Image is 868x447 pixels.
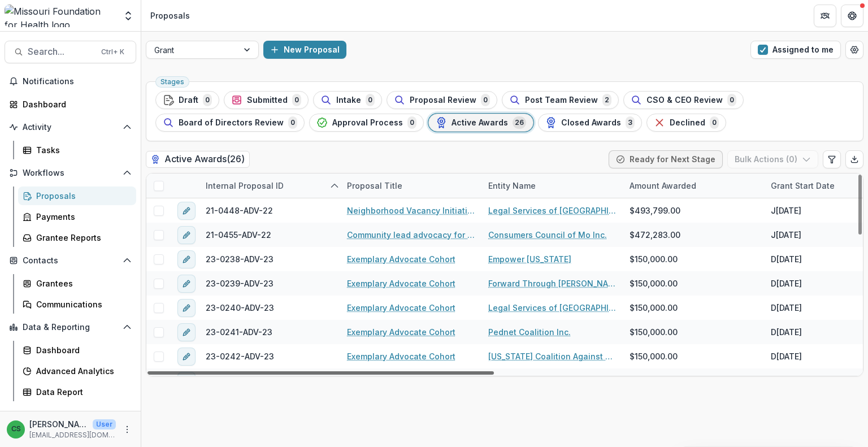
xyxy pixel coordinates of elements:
span: 23-0240-ADV-23 [206,302,274,314]
div: D[DATE] [771,302,802,314]
button: edit [177,348,196,366]
div: Entity Name [481,180,542,192]
button: Bulk Actions (0) [727,150,818,168]
span: 3 [626,116,635,129]
button: edit [177,299,196,317]
a: Tasks [18,141,136,159]
span: Contacts [23,256,118,266]
span: $493,799.00 [630,205,680,216]
a: Advanced Analytics [18,362,136,380]
div: Internal Proposal ID [199,180,290,192]
h2: Active Awards ( 26 ) [146,151,250,167]
span: 26 [513,116,526,129]
button: Open table manager [845,41,863,59]
div: Data Report [36,386,127,398]
p: [EMAIL_ADDRESS][DOMAIN_NAME] [29,430,116,440]
span: 0 [292,94,301,106]
a: Grantee Reports [18,228,136,247]
a: Legal Services of [GEOGRAPHIC_DATA][US_STATE], Inc. [488,205,616,216]
div: Ctrl + K [99,46,127,58]
a: Exemplary Advocate Cohort [347,277,455,289]
button: Search... [5,41,136,63]
button: Notifications [5,72,136,90]
span: 2 [602,94,611,106]
span: 0 [288,116,297,129]
div: D[DATE] [771,326,802,338]
button: Partners [814,5,836,27]
button: edit [177,323,196,341]
nav: breadcrumb [146,7,194,24]
div: Tasks [36,144,127,156]
span: Notifications [23,77,132,86]
button: Open Data & Reporting [5,318,136,336]
div: Amount Awarded [623,173,764,198]
span: Active Awards [452,118,508,128]
span: 0 [407,116,416,129]
a: Legal Services of [GEOGRAPHIC_DATA][US_STATE], Inc. [488,302,616,314]
div: Proposal Title [340,173,481,198]
div: J[DATE] [771,205,801,216]
span: 21-0448-ADV-22 [206,205,273,216]
button: edit [177,275,196,293]
a: Forward Through [PERSON_NAME] [488,277,616,289]
button: Active Awards26 [428,114,533,132]
div: Entity Name [481,173,623,198]
a: Dashboard [18,341,136,359]
a: Exemplary Advocate Cohort [347,253,455,265]
span: Search... [28,46,94,57]
span: Board of Directors Review [179,118,284,128]
span: Workflows [23,168,118,178]
button: New Proposal [263,41,346,59]
span: 23-0241-ADV-23 [206,326,272,338]
button: Closed Awards3 [538,114,642,132]
div: Payments [36,211,127,223]
span: Data & Reporting [23,323,118,332]
a: [US_STATE] Coalition Against Domestic And Sexual Violence [488,350,616,362]
div: Dashboard [36,344,127,356]
div: Grant Start Date [764,180,841,192]
span: 0 [710,116,719,129]
button: Declined0 [646,114,726,132]
span: $150,000.00 [630,302,678,314]
div: Amount Awarded [623,180,703,192]
span: CSO & CEO Review [646,96,723,105]
span: $150,000.00 [630,326,678,338]
span: Closed Awards [561,118,621,128]
button: Open Contacts [5,251,136,270]
button: edit [177,202,196,220]
span: 0 [481,94,490,106]
div: D[DATE] [771,253,802,265]
button: edit [177,226,196,244]
button: Open Workflows [5,164,136,182]
button: Assigned to me [750,41,841,59]
div: Dashboard [23,98,127,110]
span: Submitted [247,96,288,105]
button: Get Help [841,5,863,27]
div: Chase Shiflet [11,426,21,433]
button: Ready for Next Stage [609,150,723,168]
a: Consumers Council of Mo Inc. [488,229,607,241]
span: Stages [160,78,184,86]
a: Proposals [18,186,136,205]
div: D[DATE] [771,277,802,289]
a: [US_STATE] Network of Child Advocacy Centers Inc. [488,375,616,387]
button: Proposal Review0 [387,91,497,109]
div: Advanced Analytics [36,365,127,377]
span: 0 [727,94,736,106]
div: D[DATE] [771,350,802,362]
button: Draft0 [155,91,219,109]
div: Grantee Reports [36,232,127,244]
a: Data Report [18,383,136,401]
span: 23-0242-ADV-23 [206,350,274,362]
a: Exemplary Advocate Cohort [347,302,455,314]
a: Payments [18,207,136,226]
button: CSO & CEO Review0 [623,91,744,109]
p: [PERSON_NAME] [29,418,88,430]
a: Pednet Coalition Inc. [488,326,571,338]
span: $150,000.00 [630,350,678,362]
span: Intake [336,96,361,105]
a: Community lead advocacy for equitable access to essential home energy [347,229,475,241]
